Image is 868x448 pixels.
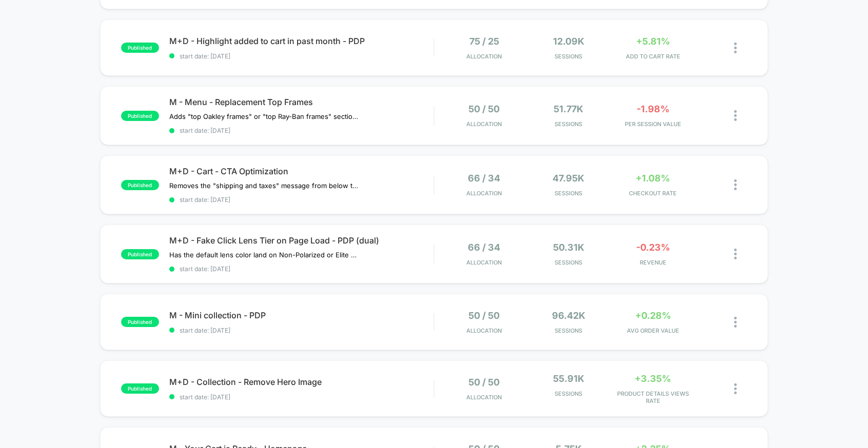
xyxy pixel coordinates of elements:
[734,383,737,394] img: close
[636,242,670,253] span: -0.23%
[529,190,608,197] span: Sessions
[121,111,159,121] span: published
[169,265,434,273] span: start date: [DATE]
[121,317,159,327] span: published
[614,259,693,266] span: REVENUE
[169,235,434,246] span: M+D - Fake Click Lens Tier on Page Load - PDP (dual)
[121,180,159,190] span: published
[169,393,434,401] span: start date: [DATE]
[637,104,669,114] span: -1.98%
[466,53,502,60] span: Allocation
[614,120,693,128] span: PER SESSION VALUE
[529,327,608,334] span: Sessions
[169,251,360,259] span: Has the default lens color land on Non-Polarized or Elite Polarized to see if that performs bette...
[529,53,608,60] span: Sessions
[466,259,502,266] span: Allocation
[169,377,434,387] span: M+D - Collection - Remove Hero Image
[169,196,434,203] span: start date: [DATE]
[169,52,434,60] span: start date: [DATE]
[169,112,360,120] span: Adds "top Oakley frames" or "top Ray-Ban frames" section to replacement lenses for Oakley and Ray...
[169,166,434,176] span: M+D - Cart - CTA Optimization
[614,190,693,197] span: CHECKOUT RATE
[734,317,737,328] img: close
[169,36,434,46] span: M+D - Highlight added to cart in past month - PDP
[466,394,502,401] span: Allocation
[636,36,670,47] span: +5.81%
[614,53,693,60] span: ADD TO CART RATE
[614,327,693,334] span: AVG ORDER VALUE
[121,43,159,53] span: published
[121,383,159,394] span: published
[468,377,500,388] span: 50 / 50
[734,249,737,259] img: close
[635,310,671,321] span: +0.28%
[169,97,434,107] span: M - Menu - Replacement Top Frames
[468,173,500,184] span: 66 / 34
[121,249,159,259] span: published
[734,43,737,53] img: close
[552,310,585,321] span: 96.42k
[468,310,500,321] span: 50 / 50
[468,242,500,253] span: 66 / 34
[529,390,608,397] span: Sessions
[169,310,434,320] span: M - Mini collection - PDP
[636,173,670,184] span: +1.08%
[466,190,502,197] span: Allocation
[553,373,584,384] span: 55.91k
[466,120,502,128] span: Allocation
[529,120,608,128] span: Sessions
[734,110,737,121] img: close
[169,327,434,334] span: start date: [DATE]
[529,259,608,266] span: Sessions
[466,327,502,334] span: Allocation
[614,390,693,404] span: PRODUCT DETAILS VIEWS RATE
[734,179,737,190] img: close
[169,181,360,190] span: Removes the "shipping and taxes" message from below the CTA and replaces it with message about re...
[468,104,500,114] span: 50 / 50
[169,127,434,134] span: start date: [DATE]
[554,104,583,114] span: 51.77k
[469,36,499,47] span: 75 / 25
[553,173,584,184] span: 47.95k
[553,242,584,253] span: 50.31k
[635,373,671,384] span: +3.35%
[553,36,584,47] span: 12.09k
